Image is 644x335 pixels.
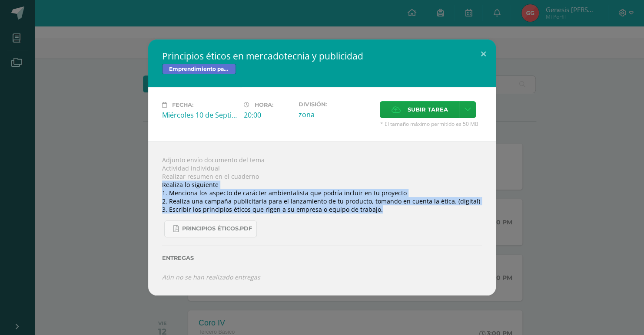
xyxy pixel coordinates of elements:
label: División: [298,101,373,108]
span: * El tamaño máximo permitido es 50 MB [380,120,482,128]
div: zona [298,110,373,119]
span: Emprendimiento para la Productividad [162,64,236,74]
button: Close (Esc) [471,39,496,69]
div: 20:00 [244,110,291,120]
span: Principios éticos.pdf [182,225,252,232]
label: Entregas [162,255,482,261]
div: Miércoles 10 de Septiembre [162,110,237,120]
div: Adjunto envío documento del tema Actividad individual Realizar resumen en el cuaderno Realiza lo ... [148,141,496,296]
i: Aún no se han realizado entregas [162,273,260,281]
a: Principios éticos.pdf [164,220,257,237]
span: Fecha: [172,102,193,108]
h2: Principios éticos en mercadotecnia y publicidad [162,50,482,62]
span: Hora: [255,102,273,108]
span: Subir tarea [407,102,448,118]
